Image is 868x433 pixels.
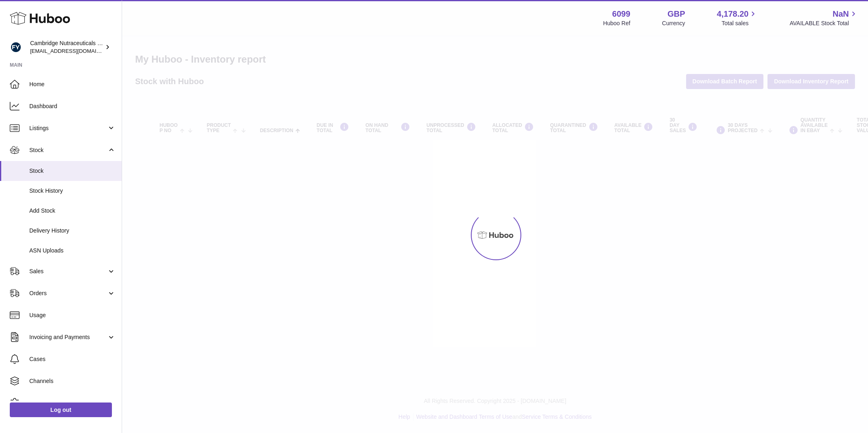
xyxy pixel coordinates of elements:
span: Sales [29,268,107,275]
span: 4,178.20 [717,9,749,20]
a: Log out [10,403,112,417]
span: NaN [833,9,849,20]
span: ASN Uploads [29,247,116,255]
a: 4,178.20 Total sales [717,9,758,27]
strong: GBP [667,9,685,20]
span: Usage [29,311,116,319]
span: Stock [29,146,107,154]
span: Channels [29,377,116,385]
span: Cases [29,355,116,363]
span: Orders [29,289,107,297]
span: Stock History [29,187,116,195]
span: Total sales [722,20,758,27]
span: Home [29,81,116,88]
strong: 6099 [612,9,630,20]
span: Settings [29,399,116,407]
div: Currency [662,20,685,27]
span: Delivery History [29,227,116,235]
span: Invoicing and Payments [29,333,107,341]
span: AVAILABLE Stock Total [789,20,858,27]
span: Listings [29,124,107,132]
a: NaN AVAILABLE Stock Total [789,9,858,27]
span: Dashboard [29,102,116,110]
span: Add Stock [29,207,116,215]
div: Huboo Ref [603,20,630,27]
span: Stock [29,167,116,175]
span: [EMAIL_ADDRESS][DOMAIN_NAME] [30,48,120,54]
img: huboo@camnutra.com [10,41,22,53]
div: Cambridge Nutraceuticals Ltd [30,39,103,55]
